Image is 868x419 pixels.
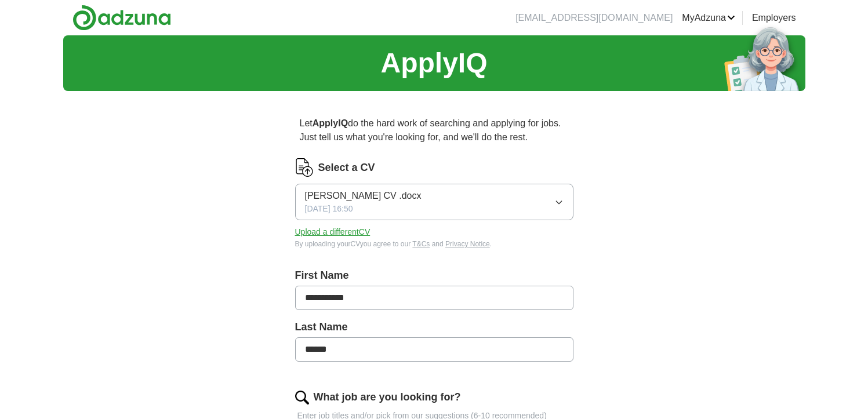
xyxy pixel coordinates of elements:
a: Privacy Notice [445,240,490,248]
img: search.png [295,391,309,405]
a: Employers [752,11,796,25]
a: MyAdzuna [682,11,735,25]
div: By uploading your CV you agree to our and . [295,239,573,249]
label: Last Name [295,319,573,335]
strong: ApplyIQ [313,118,348,128]
button: Upload a differentCV [295,226,371,238]
img: Adzuna logo [72,5,171,31]
a: T&Cs [412,240,430,248]
span: [PERSON_NAME] CV .docx [305,189,422,203]
li: [EMAIL_ADDRESS][DOMAIN_NAME] [515,11,673,25]
p: Let do the hard work of searching and applying for jobs. Just tell us what you're looking for, an... [295,112,573,149]
img: CV Icon [295,158,314,177]
h1: ApplyIQ [380,42,487,84]
label: First Name [295,268,573,283]
label: Select a CV [318,160,375,176]
span: [DATE] 16:50 [305,203,353,215]
label: What job are you looking for? [314,389,461,405]
button: [PERSON_NAME] CV .docx[DATE] 16:50 [295,184,573,220]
